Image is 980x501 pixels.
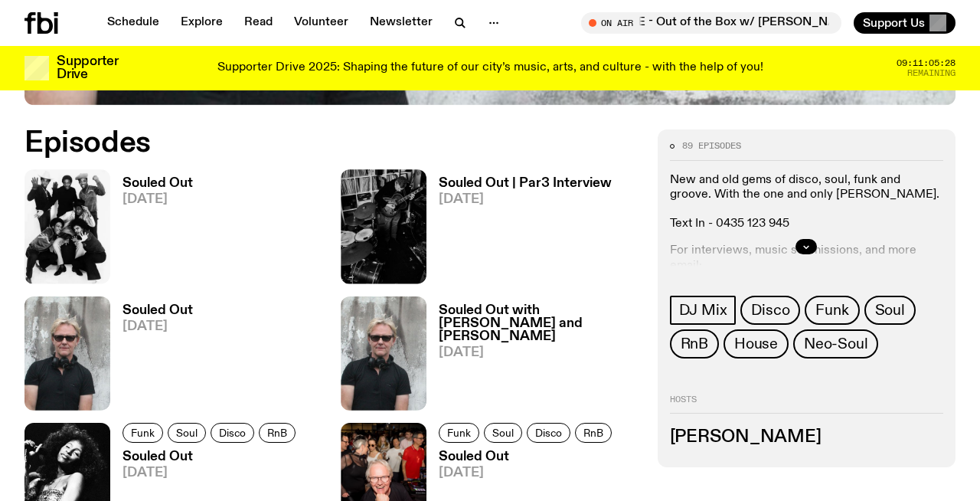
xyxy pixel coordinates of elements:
a: Soul [864,296,916,325]
span: [DATE] [439,346,639,359]
p: Supporter Drive 2025: Shaping the future of our city’s music, arts, and culture - with the help o... [217,61,763,75]
a: DJ Mix [670,296,737,325]
button: Support Us [854,12,955,34]
span: 09:11:05:28 [897,59,955,67]
h3: Souled Out [122,304,193,317]
h3: Souled Out | Par3 Interview [439,177,612,190]
a: Funk [805,296,859,325]
span: Soul [492,427,514,438]
p: New and old gems of disco, soul, funk and groove. With the one and only [PERSON_NAME]. Text In - ... [670,173,943,232]
a: Volunteer [285,12,358,34]
span: RnB [267,427,287,438]
a: Disco [527,423,570,443]
h3: Souled Out with [PERSON_NAME] and [PERSON_NAME] [439,304,639,343]
span: [DATE] [439,467,616,480]
span: Disco [219,427,246,438]
a: RnB [259,423,296,443]
h3: Supporter Drive [57,55,118,81]
a: Newsletter [361,12,442,34]
span: Support Us [863,16,925,30]
span: Funk [131,427,155,438]
span: Disco [751,302,789,319]
a: Soul [484,423,522,443]
span: [DATE] [122,193,193,206]
span: [DATE] [122,320,193,333]
a: Soul [168,423,206,443]
a: RnB [670,329,719,359]
a: Souled Out with [PERSON_NAME] and [PERSON_NAME][DATE] [426,304,639,411]
a: Schedule [98,12,168,34]
a: House [724,329,789,359]
img: Stephen looks directly at the camera, wearing a black tee, black sunglasses and headphones around... [341,296,426,411]
span: 89 episodes [682,142,741,150]
span: Funk [447,427,471,438]
a: Explore [171,12,232,34]
span: [DATE] [122,467,300,480]
span: House [734,336,778,352]
a: Funk [439,423,479,443]
span: RnB [681,336,708,352]
a: Disco [740,296,800,325]
span: Disco [535,427,562,438]
span: Remaining [907,69,955,77]
button: On AirEora Rapper LILPIXIE - Out of the Box w/ [PERSON_NAME] & [PERSON_NAME] [581,12,841,34]
span: [DATE] [439,193,612,206]
span: RnB [583,427,603,438]
h3: Souled Out [122,177,193,190]
span: Soul [176,427,198,438]
img: Stephen looks directly at the camera, wearing a black tee, black sunglasses and headphones around... [24,296,110,411]
a: Souled Out | Par3 Interview[DATE] [426,177,612,283]
h2: Episodes [24,129,639,157]
h3: Souled Out [439,450,616,463]
a: RnB [575,423,612,443]
span: DJ Mix [679,302,727,319]
a: Read [235,12,282,34]
a: Funk [122,423,163,443]
span: Soul [875,302,905,319]
a: Souled Out[DATE] [110,177,193,283]
a: Disco [211,423,254,443]
h3: Souled Out [122,450,300,463]
h2: Hosts [670,395,943,414]
span: Funk [815,302,848,319]
span: Neo-Soul [804,336,867,352]
h3: [PERSON_NAME] [670,429,943,446]
a: Souled Out[DATE] [110,304,193,411]
a: Neo-Soul [793,329,878,359]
